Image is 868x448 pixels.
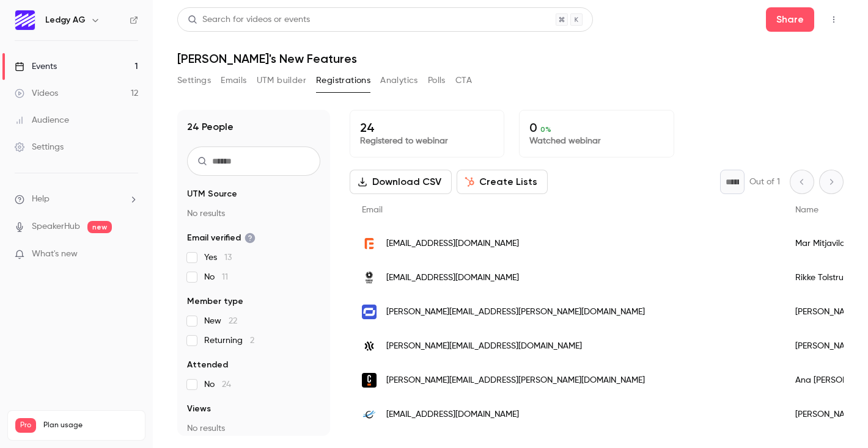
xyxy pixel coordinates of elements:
div: Events [15,60,57,73]
span: No [204,271,228,283]
button: Emails [221,71,246,90]
li: help-dropdown-opener [15,193,138,206]
a: SpeakerHub [32,220,80,233]
div: Search for videos or events [188,13,310,26]
p: Out of 1 [749,176,780,188]
span: new [87,221,112,233]
img: Ledgy AG [15,10,35,30]
span: [EMAIL_ADDRESS][DOMAIN_NAME] [386,272,519,284]
img: equitypeople.co [362,236,377,251]
span: Email verified [187,232,256,244]
span: [EMAIL_ADDRESS][DOMAIN_NAME] [386,408,519,421]
div: Audience [15,114,69,126]
span: UTM Source [187,188,237,200]
span: Name [795,206,818,214]
span: Attended [187,359,228,371]
span: Yes [204,251,232,264]
h6: Ledgy AG [45,14,86,26]
span: [EMAIL_ADDRESS][DOMAIN_NAME] [386,237,519,250]
button: Analytics [380,71,418,90]
span: Views [187,403,211,415]
span: Help [32,193,50,206]
button: Create Lists [457,170,548,194]
h1: [PERSON_NAME]'s New Features [177,51,844,66]
img: camunda.com [362,373,377,388]
span: 0 % [540,125,551,134]
button: Polls [428,71,446,90]
p: Watched webinar [529,135,663,147]
span: Returning [204,334,254,347]
span: Plan usage [43,421,138,430]
button: Download CSV [350,170,452,194]
p: No results [187,422,320,435]
span: [PERSON_NAME][EMAIL_ADDRESS][PERSON_NAME][DOMAIN_NAME] [386,306,645,319]
img: synthesia.io [362,305,377,319]
span: 24 [222,380,231,389]
img: climeworks.com [362,407,377,422]
span: 22 [229,317,237,325]
button: Settings [177,71,211,90]
h1: 24 People [187,120,234,134]
button: UTM builder [257,71,306,90]
img: aleph-alpha.com [362,339,377,353]
button: Share [766,7,814,32]
span: 2 [250,336,254,345]
span: [PERSON_NAME][EMAIL_ADDRESS][DOMAIN_NAME] [386,340,582,353]
span: No [204,378,231,391]
span: Member type [187,295,243,308]
span: Email [362,206,383,214]
span: 11 [222,273,228,281]
span: [PERSON_NAME][EMAIL_ADDRESS][PERSON_NAME][DOMAIN_NAME] [386,374,645,387]
span: What's new [32,248,78,261]
span: New [204,315,237,327]
p: 24 [360,120,494,135]
iframe: Noticeable Trigger [123,249,138,260]
div: Settings [15,141,64,153]
img: bankingcirclegroup.com [362,270,377,285]
div: Videos [15,87,58,99]
span: 13 [224,253,232,262]
p: No results [187,208,320,220]
button: Registrations [316,71,370,90]
button: CTA [455,71,472,90]
p: 0 [529,120,663,135]
p: Registered to webinar [360,135,494,147]
span: Pro [15,418,36,433]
